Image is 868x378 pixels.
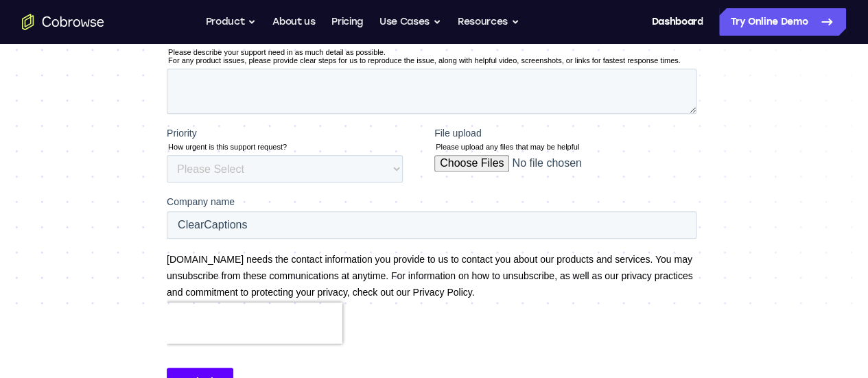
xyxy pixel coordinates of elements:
a: Go to the home page [22,14,104,30]
button: Resources [458,8,519,36]
button: Product [206,8,257,36]
legend: Please upload any files that may be helpful [268,236,535,244]
a: Pricing [331,8,363,36]
span: File upload [268,221,315,232]
a: Try Online Demo [719,8,846,36]
button: Use Cases [379,8,441,36]
a: About us [272,8,315,36]
a: Dashboard [651,8,703,36]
